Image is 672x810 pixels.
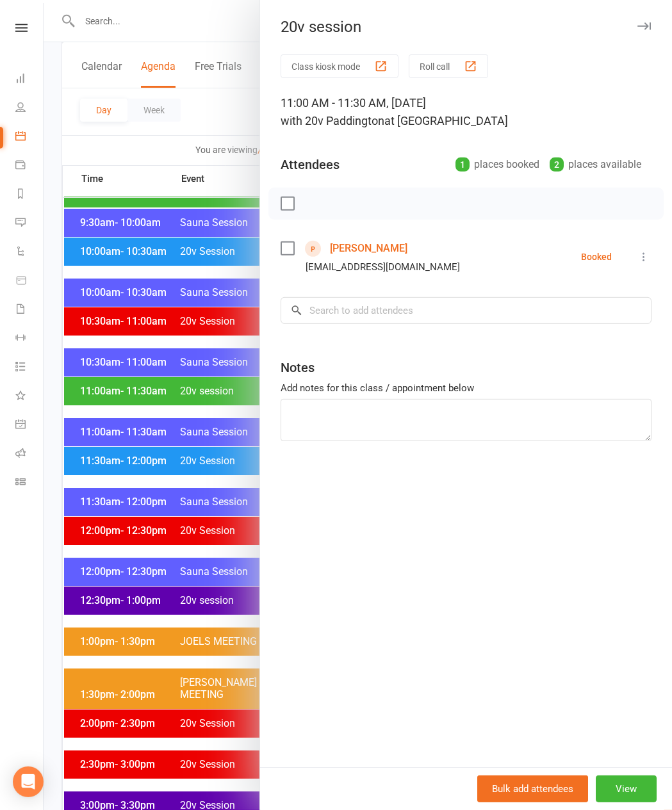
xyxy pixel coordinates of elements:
div: Add notes for this class / appointment below [281,380,652,396]
div: [EMAIL_ADDRESS][DOMAIN_NAME] [306,259,460,275]
div: Attendees [281,156,340,174]
a: Class kiosk mode [15,469,44,498]
div: Booked [581,252,612,261]
a: Payments [15,152,44,181]
span: at [GEOGRAPHIC_DATA] [384,114,508,127]
input: Search to add attendees [281,297,652,324]
a: What's New [15,382,44,411]
div: 1 [455,158,470,172]
span: with 20v Paddington [281,114,384,127]
button: Class kiosk mode [281,54,398,78]
div: Notes [281,359,315,377]
div: places booked [455,156,539,174]
div: 20v session [260,18,672,36]
button: Bulk add attendees [477,775,588,802]
div: 11:00 AM - 11:30 AM, [DATE] [281,94,652,130]
a: [PERSON_NAME] [330,238,407,259]
a: Calendar [15,123,44,152]
button: Roll call [409,54,488,78]
div: Open Intercom Messenger [13,766,44,797]
button: View [596,775,657,802]
a: People [15,94,44,123]
a: Dashboard [15,65,44,94]
div: 2 [550,158,564,172]
div: places available [550,156,641,174]
a: General attendance kiosk mode [15,411,44,440]
a: Roll call kiosk mode [15,440,44,469]
a: Product Sales [15,267,44,296]
a: Reports [15,181,44,209]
